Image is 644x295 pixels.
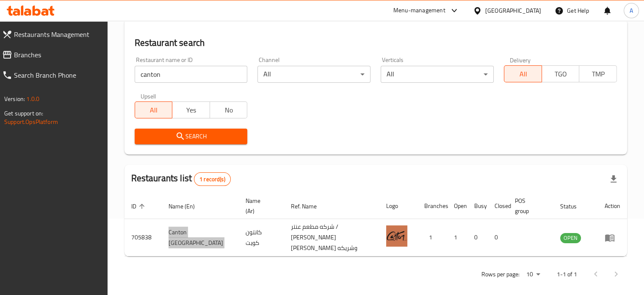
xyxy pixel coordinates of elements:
span: Get support on: [4,108,43,119]
td: 1 [447,219,467,256]
div: [GEOGRAPHIC_DATA] [485,6,541,15]
th: Busy [467,193,488,219]
div: All [257,66,370,83]
span: POS group [515,196,543,216]
th: Branches [417,193,447,219]
p: Rows per page: [481,269,520,280]
span: No [213,104,244,116]
span: Ref. Name [291,201,328,211]
h2: Restaurant search [135,37,617,49]
span: A [630,6,633,15]
div: Menu [605,233,620,243]
span: Search Branch Phone [14,70,101,80]
span: All [508,68,539,80]
button: Search [135,129,248,144]
input: Search for restaurant name or ID.. [135,66,248,83]
button: All [135,101,173,118]
img: Canton Kuwait [386,225,407,247]
td: 705838 [124,219,162,256]
button: No [210,101,248,118]
span: 1.0.0 [26,93,39,104]
div: Total records count [194,172,231,186]
td: 0 [488,219,508,256]
td: شركه مطعم عنتر / [PERSON_NAME] [PERSON_NAME] وشريكه [284,219,379,256]
span: Branches [14,50,101,60]
a: Support.OpsPlatform [4,116,58,127]
span: Search [141,131,241,142]
button: Yes [172,101,210,118]
div: All [381,66,494,83]
th: Closed [488,193,508,219]
div: Menu-management [393,6,445,16]
th: Action [598,193,627,219]
button: All [504,65,542,82]
span: TGO [545,68,576,80]
span: Status [560,201,588,211]
td: 1 [417,219,447,256]
h2: Restaurants list [131,172,231,186]
span: ID [131,201,147,211]
td: Canton [GEOGRAPHIC_DATA] [162,219,239,256]
label: Upsell [141,93,156,99]
span: Name (Ar) [246,196,274,216]
span: OPEN [560,233,581,243]
button: TMP [579,65,617,82]
div: Rows per page: [523,268,543,281]
th: Logo [379,193,417,219]
span: Version: [4,93,25,104]
p: 1-1 of 1 [557,269,577,280]
td: كانتون كويت [239,219,285,256]
span: Yes [176,104,207,116]
span: TMP [583,68,614,80]
td: 0 [467,219,488,256]
span: All [138,104,169,116]
table: enhanced table [124,193,627,256]
div: Export file [603,169,624,189]
th: Open [447,193,467,219]
span: Restaurants Management [14,29,101,39]
span: Name (En) [169,201,206,211]
button: TGO [542,65,580,82]
label: Delivery [510,57,531,63]
span: 1 record(s) [194,175,230,183]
